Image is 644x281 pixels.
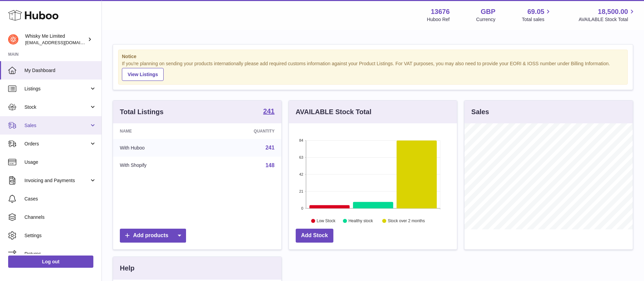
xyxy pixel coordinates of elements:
[24,214,96,221] span: Channels
[8,34,18,45] img: internalAdmin-13676@internal.huboo.com
[522,16,552,23] span: Total sales
[24,159,96,165] span: Usage
[24,251,96,257] span: Returns
[299,172,303,176] text: 42
[578,16,636,23] span: AVAILABLE Stock Total
[24,141,89,147] span: Orders
[578,7,636,23] a: 18,500.00 AVAILABLE Stock Total
[24,122,89,129] span: Sales
[113,123,204,139] th: Name
[527,7,544,16] span: 69.05
[113,157,204,174] td: With Shopify
[296,229,333,243] a: Add Stock
[120,107,164,117] h3: Total Listings
[471,107,489,117] h3: Sales
[522,7,552,23] a: 69.05 Total sales
[24,86,89,92] span: Listings
[476,16,496,23] div: Currency
[388,218,425,223] text: Stock over 2 months
[431,7,450,16] strong: 13676
[25,40,100,45] span: [EMAIL_ADDRESS][DOMAIN_NAME]
[301,206,303,210] text: 0
[24,104,89,110] span: Stock
[204,123,281,139] th: Quantity
[25,33,86,46] div: Whisky Me Limited
[122,53,624,60] strong: Notice
[122,60,624,81] div: If you're planning on sending your products internationally please add required customs informati...
[299,138,303,142] text: 84
[598,7,628,16] span: 18,500.00
[299,155,303,159] text: 63
[348,218,373,223] text: Healthy stock
[120,229,186,243] a: Add products
[24,232,96,239] span: Settings
[317,218,336,223] text: Low Stock
[481,7,495,16] strong: GBP
[265,145,275,151] a: 241
[122,68,164,81] a: View Listings
[263,108,274,116] a: 241
[265,162,275,168] a: 148
[24,177,89,184] span: Invoicing and Payments
[24,67,96,74] span: My Dashboard
[296,107,371,117] h3: AVAILABLE Stock Total
[24,196,96,202] span: Cases
[113,139,204,157] td: With Huboo
[263,108,274,115] strong: 241
[299,189,303,193] text: 21
[120,264,134,273] h3: Help
[8,256,93,268] a: Log out
[427,16,450,23] div: Huboo Ref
